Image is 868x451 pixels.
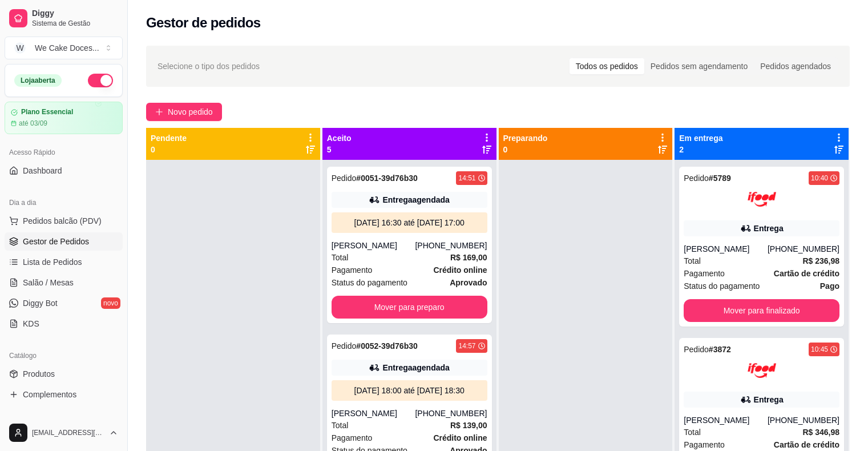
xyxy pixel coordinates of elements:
[433,433,487,442] strong: Crédito online
[356,174,417,183] strong: # 0051-39d76b30
[5,5,123,32] a: DiggySistema de Gestão
[5,194,123,212] div: Dia a dia
[5,385,123,404] a: Complementos
[146,14,261,32] h2: Gestor de pedidos
[802,256,839,265] strong: R$ 236,98
[168,106,213,118] span: Novo pedido
[5,212,123,230] button: Pedidos balcão (PDV)
[450,278,487,287] strong: aprovado
[811,345,828,354] div: 10:45
[570,58,644,74] div: Todos os pedidos
[709,174,731,183] strong: # 5789
[332,174,357,183] span: Pedido
[684,255,701,267] span: Total
[14,74,62,87] div: Loja aberta
[748,185,776,214] img: ifood
[768,243,839,255] div: [PHONE_NUMBER]
[754,394,784,405] div: Entrega
[811,174,828,183] div: 10:40
[336,217,483,228] div: [DATE] 16:30 até [DATE] 17:00
[644,58,754,74] div: Pedidos sem agendamento
[158,60,260,73] span: Selecione o tipo dos pedidos
[684,243,768,255] div: [PERSON_NAME]
[332,419,349,432] span: Total
[23,389,76,400] span: Complementos
[332,296,487,319] button: Mover para preparo
[679,132,722,144] p: Em entrega
[32,9,118,19] span: Diggy
[5,294,123,312] a: Diggy Botnovo
[754,58,837,74] div: Pedidos agendados
[709,345,731,354] strong: # 3872
[684,426,701,438] span: Total
[5,273,123,292] a: Salão / Mesas
[332,341,357,351] span: Pedido
[5,253,123,271] a: Lista de Pedidos
[19,119,47,128] article: até 03/09
[332,240,415,251] div: [PERSON_NAME]
[450,421,487,430] strong: R$ 139,00
[684,299,839,322] button: Mover para finalizado
[21,108,73,116] article: Plano Essencial
[35,42,99,54] div: We Cake Doces ...
[332,251,349,264] span: Total
[23,297,58,309] span: Diggy Bot
[5,162,123,180] a: Dashboard
[151,144,187,155] p: 0
[336,385,483,396] div: [DATE] 18:00 até [DATE] 18:30
[802,428,839,437] strong: R$ 346,98
[23,165,62,176] span: Dashboard
[23,277,74,288] span: Salão / Mesas
[32,428,104,437] span: [EMAIL_ADDRESS][DOMAIN_NAME]
[356,341,417,351] strong: # 0052-39d76b30
[146,103,222,121] button: Novo pedido
[327,132,352,144] p: Aceito
[332,408,415,419] div: [PERSON_NAME]
[382,194,449,206] div: Entrega agendada
[458,174,475,183] div: 14:51
[23,368,55,380] span: Produtos
[5,315,123,333] a: KDS
[23,318,39,329] span: KDS
[5,365,123,383] a: Produtos
[5,419,123,446] button: [EMAIL_ADDRESS][DOMAIN_NAME]
[332,264,373,276] span: Pagamento
[450,253,487,262] strong: R$ 169,00
[332,276,407,289] span: Status do pagamento
[23,256,82,268] span: Lista de Pedidos
[684,438,725,451] span: Pagamento
[155,108,163,116] span: plus
[5,37,123,59] button: Select a team
[433,265,487,275] strong: Crédito online
[503,132,548,144] p: Preparando
[768,414,839,426] div: [PHONE_NUMBER]
[684,267,725,280] span: Pagamento
[5,347,123,365] div: Catálogo
[684,280,760,292] span: Status do pagamento
[684,174,709,183] span: Pedido
[503,144,548,155] p: 0
[32,19,118,28] span: Sistema de Gestão
[5,102,123,134] a: Plano Essencialaté 03/09
[5,232,123,251] a: Gestor de Pedidos
[684,345,709,354] span: Pedido
[774,269,839,278] strong: Cartão de crédito
[88,74,113,87] button: Alterar Status
[458,341,475,351] div: 14:57
[748,356,776,385] img: ifood
[23,215,102,227] span: Pedidos balcão (PDV)
[382,362,449,373] div: Entrega agendada
[5,143,123,162] div: Acesso Rápido
[684,414,768,426] div: [PERSON_NAME]
[151,132,187,144] p: Pendente
[820,281,839,291] strong: Pago
[415,240,487,251] div: [PHONE_NUMBER]
[679,144,722,155] p: 2
[415,408,487,419] div: [PHONE_NUMBER]
[14,42,26,54] span: W
[23,236,89,247] span: Gestor de Pedidos
[754,223,784,234] div: Entrega
[332,432,373,444] span: Pagamento
[327,144,352,155] p: 5
[774,440,839,449] strong: Cartão de crédito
